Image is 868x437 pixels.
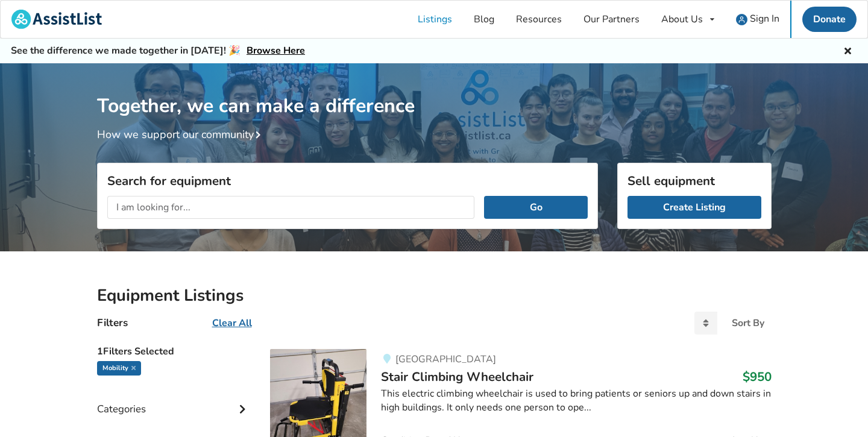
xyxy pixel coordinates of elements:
h3: Sell equipment [627,173,761,189]
div: About Us [661,14,703,24]
span: [GEOGRAPHIC_DATA] [395,353,496,366]
button: Go [484,196,587,219]
h4: Filters [97,316,128,330]
input: I am looking for... [107,196,475,219]
h2: Equipment Listings [97,285,772,306]
a: How we support our community [97,127,266,142]
a: Our Partners [573,1,650,38]
h5: 1 Filters Selected [97,339,251,361]
img: website_grey.svg [19,31,29,41]
div: Sort By [732,318,764,328]
div: Keywords by Traffic [133,71,203,79]
h3: $950 [743,369,772,385]
a: Create Listing [627,196,761,219]
div: Mobility [97,361,141,376]
div: This electric climbing wheelchair is used to bring patients or seniors up and down stairs in high... [381,387,771,415]
a: Resources [505,1,573,38]
span: Sign In [750,12,779,25]
span: Stair Climbing Wheelchair [381,368,533,385]
img: tab_keywords_by_traffic_grey.svg [120,70,130,80]
u: Clear All [212,316,252,330]
div: Categories [97,379,251,421]
h1: Together, we can make a difference [97,63,772,118]
img: tab_domain_overview_orange.svg [33,70,42,80]
div: Domain: [DOMAIN_NAME] [31,31,133,41]
a: Blog [463,1,505,38]
h5: See the difference we made together in [DATE]! 🎉 [11,45,305,57]
div: Domain Overview [46,71,108,79]
a: Listings [407,1,463,38]
div: v 4.0.25 [34,19,59,29]
h3: Search for equipment [107,173,588,189]
a: Donate [802,7,857,32]
a: Browse Here [247,44,305,57]
img: logo_orange.svg [19,19,29,29]
img: assistlist-logo [11,10,102,29]
img: user icon [736,14,747,25]
a: user icon Sign In [725,1,790,38]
